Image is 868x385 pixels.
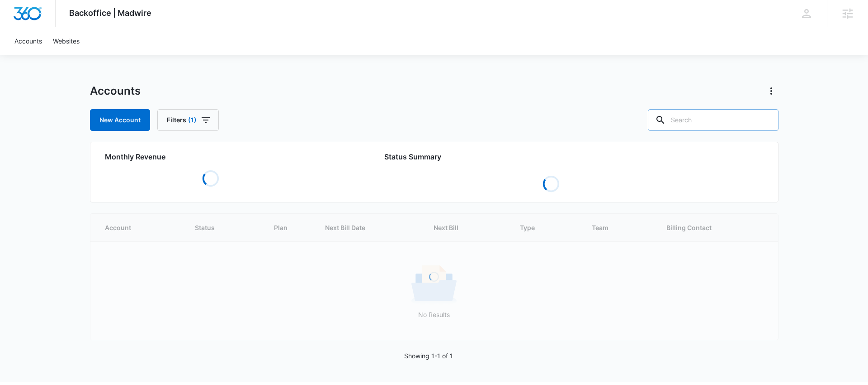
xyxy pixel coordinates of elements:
[90,109,150,131] a: New Account
[105,151,317,162] h2: Monthly Revenue
[69,8,151,18] span: Backoffice | Madwire
[188,117,197,123] span: (1)
[764,84,778,98] button: Actions
[157,109,219,131] button: Filters(1)
[9,27,47,55] a: Accounts
[648,109,778,131] input: Search
[404,351,453,361] p: Showing 1-1 of 1
[384,151,718,162] h2: Status Summary
[47,27,85,55] a: Websites
[90,84,141,98] h1: Accounts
